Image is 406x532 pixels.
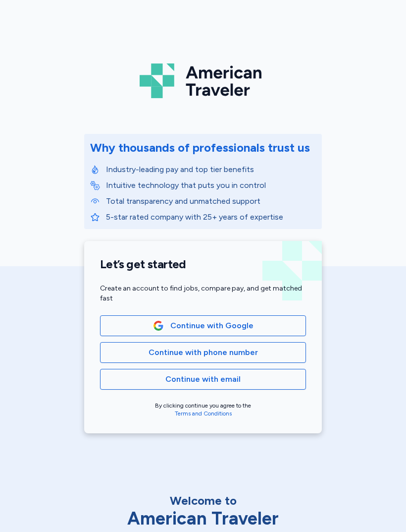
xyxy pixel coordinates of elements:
[100,342,306,363] button: Continue with phone number
[100,284,306,303] div: Create an account to find jobs, compare pay, and get matched fast
[100,257,306,272] h1: Let’s get started
[140,59,266,102] img: Logo
[106,164,316,176] p: Industry-leading pay and top tier benefits
[90,140,310,156] div: Why thousands of professionals trust us
[100,369,306,390] button: Continue with email
[99,493,307,509] div: Welcome to
[99,509,307,529] div: American Traveler
[106,211,316,223] p: 5-star rated company with 25+ years of expertise
[170,320,254,332] span: Continue with Google
[153,320,164,331] img: Google Logo
[175,410,232,417] a: Terms and Conditions
[106,179,316,191] p: Intuitive technology that puts you in control
[100,315,306,336] button: Google LogoContinue with Google
[165,373,241,385] span: Continue with email
[106,195,316,207] p: Total transparency and unmatched support
[149,347,258,358] span: Continue with phone number
[100,402,306,417] div: By clicking continue you agree to the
